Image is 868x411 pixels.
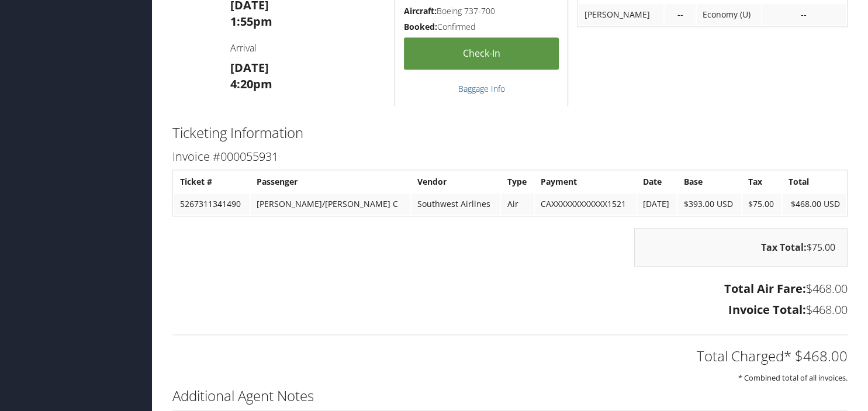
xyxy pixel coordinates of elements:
[728,302,806,317] strong: Invoice Total:
[742,171,781,192] th: Tax
[634,228,848,267] div: $75.00
[742,194,781,215] td: $75.00
[458,83,505,94] a: Baggage Info
[697,4,760,25] td: Economy (U)
[724,281,806,296] strong: Total Air Fare:
[579,4,663,25] td: [PERSON_NAME]
[172,302,848,318] h3: $468.00
[501,171,533,192] th: Type
[404,5,437,16] strong: Aircraft:
[404,37,559,70] a: Check-in
[768,9,840,20] div: --
[230,13,272,29] strong: 1:55pm
[501,194,533,215] td: Air
[230,60,269,75] strong: [DATE]
[172,123,848,143] h2: Ticketing Information
[230,76,272,92] strong: 4:20pm
[172,148,848,165] h3: Invoice #000055931
[677,171,741,192] th: Base
[174,194,250,215] td: 5267311341490
[535,171,636,192] th: Payment
[172,346,848,366] h2: Total Charged* $468.00
[738,372,848,383] small: * Combined total of all invoices.
[174,171,250,192] th: Ticket #
[783,194,846,215] td: $468.00 USD
[411,194,500,215] td: Southwest Airlines
[637,194,677,215] td: [DATE]
[535,194,636,215] td: CAXXXXXXXXXXXX1521
[172,281,848,297] h3: $468.00
[172,386,848,406] h2: Additional Agent Notes
[637,171,677,192] th: Date
[251,171,410,192] th: Passenger
[411,171,500,192] th: Vendor
[761,241,807,254] strong: Tax Total:
[251,194,410,215] td: [PERSON_NAME]/[PERSON_NAME] C
[677,194,741,215] td: $393.00 USD
[404,21,559,33] h5: Confirmed
[404,21,437,32] strong: Booked:
[670,9,690,20] div: --
[404,5,559,17] h5: Boeing 737-700
[230,42,386,54] h4: Arrival
[783,171,846,192] th: Total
